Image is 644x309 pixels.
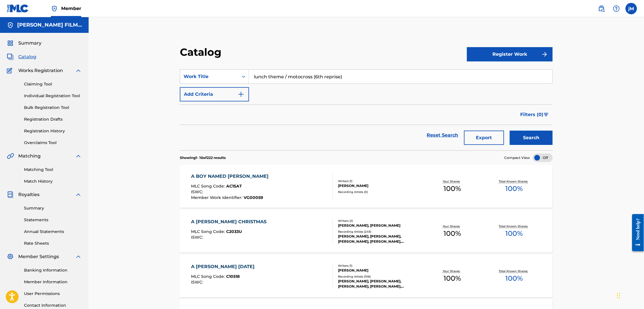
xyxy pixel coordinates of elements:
span: C2033U [226,229,242,234]
img: expand [75,67,82,74]
a: Statements [24,217,82,223]
img: Member Settings [7,253,14,260]
span: Filters ( 0 ) [520,111,544,118]
img: Catalog [7,53,14,60]
a: Claiming Tool [24,81,82,87]
div: [PERSON_NAME] [338,268,422,273]
span: Catalog [18,53,36,60]
span: Summary [18,40,41,47]
div: [PERSON_NAME] [338,183,422,188]
img: help [613,5,620,12]
button: Register Work [467,47,553,61]
p: Total Known Shares: [499,179,530,184]
div: Help [611,3,622,14]
div: Recording Artists ( 245 ) [338,230,422,234]
button: Export [464,131,504,145]
span: 100 % [444,228,461,239]
iframe: Resource Center [628,209,644,256]
span: Royalties [18,191,39,198]
span: 100 % [506,273,523,284]
span: ISWC : [191,189,204,194]
span: Compact View [504,155,530,160]
div: A BOY NAMED [PERSON_NAME] [191,173,271,180]
span: MLC Song Code : [191,229,226,234]
img: expand [75,253,82,260]
a: CatalogCatalog [7,53,36,60]
img: MLC Logo [7,4,29,13]
span: ISWC : [191,235,204,240]
a: Banking Information [24,267,82,273]
span: Matching [18,153,41,160]
span: 100 % [506,228,523,239]
div: Recording Artists ( 106 ) [338,274,422,279]
p: Total Known Shares: [499,224,530,228]
span: MLC Song Code : [191,184,226,189]
a: A BOY NAMED [PERSON_NAME]MLC Song Code:AC1SATISWC:Member Work Identifier:VG00059Writers (1)[PERSO... [180,165,553,208]
span: C10518 [226,274,240,279]
a: Summary [24,205,82,211]
img: f7272a7cc735f4ea7f67.svg [541,51,548,58]
a: Contact Information [24,302,82,308]
img: Royalties [7,191,14,198]
p: Showing 1 - 10 of 222 results [180,155,226,160]
div: [PERSON_NAME], [PERSON_NAME] [338,223,422,228]
a: Public Search [596,3,607,14]
div: Writers ( 1 ) [338,179,422,183]
div: A [PERSON_NAME] CHRISTMAS [191,218,269,225]
a: Member Information [24,279,82,285]
span: 100 % [444,184,461,194]
p: Your Shares: [443,269,462,273]
span: 100 % [506,184,523,194]
a: Annual Statements [24,229,82,235]
h2: Catalog [180,46,224,59]
div: Writers ( 1 ) [338,264,422,268]
a: Matching Tool [24,167,82,173]
img: search [598,5,605,12]
p: Your Shares: [443,179,462,184]
img: Summary [7,40,14,47]
p: Your Shares: [443,224,462,228]
img: filter [544,113,549,116]
div: [PERSON_NAME], [PERSON_NAME], [PERSON_NAME], [PERSON_NAME], [PERSON_NAME] [338,279,422,289]
img: expand [75,153,82,160]
a: Reset Search [424,129,461,141]
span: Member Settings [18,253,59,260]
button: Filters (0) [517,107,553,122]
div: Recording Artists ( 0 ) [338,190,422,194]
a: Registration Drafts [24,116,82,122]
span: Member Work Identifier : [191,195,244,200]
a: Registration History [24,128,82,134]
a: Overclaims Tool [24,140,82,146]
h5: LEE MENDELSON FILM PROD INC [17,22,82,28]
div: Drag [617,287,621,304]
div: A [PERSON_NAME] [DATE] [191,263,257,270]
img: 9d2ae6d4665cec9f34b9.svg [238,91,245,98]
a: Bulk Registration Tool [24,105,82,111]
a: Match History [24,178,82,184]
a: Individual Registration Tool [24,93,82,99]
button: Add Criteria [180,87,249,101]
a: User Permissions [24,291,82,297]
div: Writers ( 2 ) [338,219,422,223]
span: MLC Song Code : [191,274,226,279]
span: Works Registration [18,67,63,74]
a: SummarySummary [7,40,41,47]
a: A [PERSON_NAME] [DATE]MLC Song Code:C10518ISWC:Writers (1)[PERSON_NAME]Recording Artists (106)[PE... [180,255,553,298]
div: Work Title [184,73,235,80]
a: Rate Sheets [24,240,82,246]
p: Total Known Shares: [499,269,530,273]
img: expand [75,191,82,198]
iframe: Chat Widget [615,282,644,309]
form: Search Form [180,69,553,150]
span: AC1SAT [226,184,242,189]
img: Matching [7,153,14,160]
div: [PERSON_NAME], [PERSON_NAME], [PERSON_NAME], [PERSON_NAME], [PERSON_NAME] [338,234,422,244]
img: Works Registration [7,67,14,74]
div: User Menu [626,3,637,14]
span: VG00059 [244,195,263,200]
img: Top Rightsholder [51,5,58,12]
img: Accounts [7,22,14,29]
